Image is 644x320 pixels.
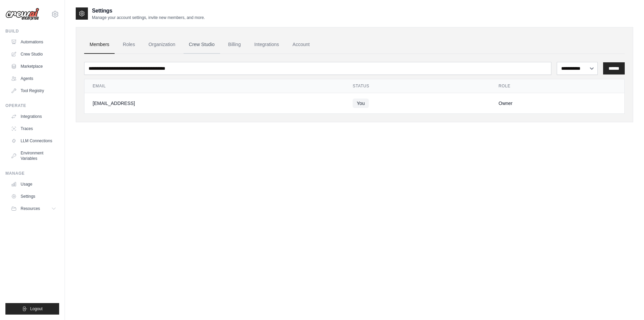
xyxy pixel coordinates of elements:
h2: Settings [92,7,205,15]
img: Logo [5,8,39,21]
span: You [353,99,369,108]
a: Integrations [8,111,59,122]
a: Crew Studio [8,49,59,60]
span: Resources [21,206,40,211]
th: Role [491,79,624,93]
button: Resources [8,203,59,214]
a: Integrations [249,36,284,54]
a: LLM Connections [8,135,59,146]
div: Build [5,28,59,34]
a: Roles [117,36,140,54]
a: Organization [143,36,181,54]
div: Operate [5,103,59,108]
a: Automations [8,37,59,47]
div: [EMAIL_ADDRESS] [93,100,336,107]
a: Billing [223,36,246,54]
div: Owner [499,100,616,107]
a: Usage [8,179,59,190]
div: Manage [5,171,59,176]
th: Status [344,79,490,93]
a: Traces [8,123,59,134]
th: Email [85,79,344,93]
a: Tool Registry [8,85,59,96]
a: Crew Studio [184,36,220,54]
a: Account [287,36,315,54]
a: Agents [8,73,59,84]
button: Logout [5,303,59,315]
p: Manage your account settings, invite new members, and more. [92,15,205,20]
a: Marketplace [8,61,59,72]
a: Settings [8,191,59,202]
span: Logout [30,306,43,312]
a: Members [84,36,115,54]
a: Environment Variables [8,148,59,164]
